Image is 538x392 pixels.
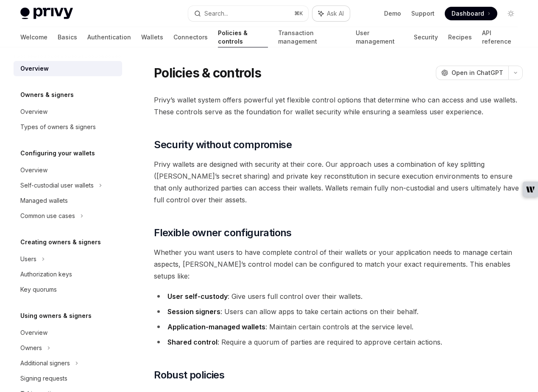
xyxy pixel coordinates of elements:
div: Types of owners & signers [20,122,96,132]
div: Users [20,254,36,264]
a: Overview [14,61,122,76]
a: API reference [482,27,518,47]
span: Privy’s wallet system offers powerful yet flexible control options that determine who can access ... [154,94,523,118]
span: Open in ChatGPT [452,69,503,77]
div: Self-custodial user wallets [20,180,94,190]
a: Transaction management [278,27,346,47]
div: Overview [20,165,47,175]
div: Additional signers [20,358,70,368]
div: Managed wallets [20,196,68,206]
strong: Application-managed wallets [167,323,265,331]
a: Security [414,27,438,47]
div: Overview [20,328,47,338]
button: Ask AI [312,6,350,21]
div: Overview [20,63,49,74]
h5: Configuring your wallets [20,148,95,158]
a: Signing requests [14,371,122,386]
div: Common use cases [20,211,75,221]
button: Search...⌘K [188,6,308,21]
span: Whether you want users to have complete control of their wallets or your application needs to man... [154,246,523,282]
span: ⌘ K [294,10,303,17]
span: Privy wallets are designed with security at their core. Our approach uses a combination of key sp... [154,158,523,206]
button: Open in ChatGPT [436,66,508,80]
button: Toggle dark mode [504,7,518,20]
a: Overview [14,104,122,119]
a: Dashboard [445,7,497,20]
li: : Give users full control over their wallets. [154,290,523,302]
a: Support [411,9,435,18]
h1: Policies & controls [154,65,261,80]
a: Authorization keys [14,267,122,282]
span: Dashboard [452,9,484,18]
strong: Shared control [167,338,217,346]
a: Demo [384,9,401,18]
span: Ask AI [327,9,344,18]
a: Authentication [87,27,131,47]
div: Search... [204,8,228,19]
a: Welcome [20,27,47,47]
a: Policies & controls [218,27,268,47]
a: Connectors [173,27,208,47]
h5: Creating owners & signers [20,237,101,247]
h5: Owners & signers [20,90,74,100]
h5: Using owners & signers [20,311,92,321]
img: light logo [20,8,73,19]
a: Wallets [141,27,163,47]
strong: User self-custody [167,292,228,301]
li: : Require a quorum of parties are required to approve certain actions. [154,336,523,348]
li: : Maintain certain controls at the service level. [154,321,523,333]
li: : Users can allow apps to take certain actions on their behalf. [154,306,523,317]
div: Key quorums [20,284,57,295]
a: Basics [58,27,77,47]
a: Recipes [448,27,472,47]
a: Overview [14,163,122,178]
div: Overview [20,107,47,117]
div: Owners [20,343,42,353]
a: User management [356,27,404,47]
span: Robust policies [154,368,224,382]
a: Key quorums [14,282,122,297]
div: Authorization keys [20,269,72,279]
a: Managed wallets [14,193,122,208]
a: Types of owners & signers [14,119,122,135]
span: Flexible owner configurations [154,226,292,240]
div: Signing requests [20,373,67,384]
strong: Session signers [167,307,220,316]
span: Security without compromise [154,138,292,152]
a: Overview [14,325,122,340]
